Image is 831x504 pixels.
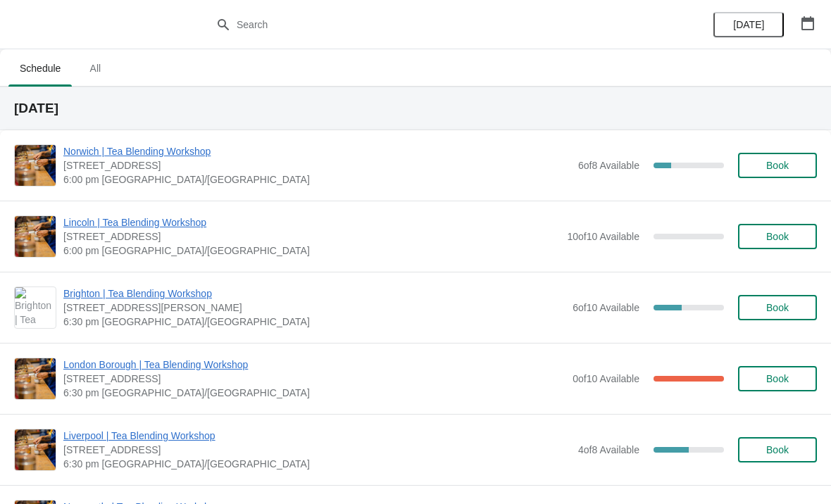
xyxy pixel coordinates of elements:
span: 6:30 pm [GEOGRAPHIC_DATA]/[GEOGRAPHIC_DATA] [63,457,571,471]
span: 4 of 8 Available [578,444,639,455]
span: Book [766,373,789,384]
span: Norwich | Tea Blending Workshop [63,144,571,158]
span: 6 of 10 Available [573,302,639,313]
span: [STREET_ADDRESS] [63,158,571,172]
span: 6:30 pm [GEOGRAPHIC_DATA]/[GEOGRAPHIC_DATA] [63,315,566,329]
img: Lincoln | Tea Blending Workshop | 30 Sincil Street, Lincoln, LN5 7ET | 6:00 pm Europe/London [15,216,56,257]
img: Brighton | Tea Blending Workshop | 41 Gardner Street, Brighton BN1 1UN | 6:30 pm Europe/London [15,287,56,328]
span: 6:30 pm [GEOGRAPHIC_DATA]/[GEOGRAPHIC_DATA] [63,386,566,400]
span: London Borough | Tea Blending Workshop [63,358,566,372]
span: 0 of 10 Available [573,373,639,384]
span: Lincoln | Tea Blending Workshop [63,215,560,229]
span: All [77,56,113,81]
span: [STREET_ADDRESS] [63,229,560,244]
button: Book [738,153,817,178]
span: 10 of 10 Available [567,231,639,242]
button: Book [738,295,817,320]
button: Book [738,437,817,462]
img: London Borough | Tea Blending Workshop | 7 Park St, London SE1 9AB, UK | 6:30 pm Europe/London [15,358,56,399]
span: Brighton | Tea Blending Workshop [63,286,566,301]
button: [DATE] [713,12,784,37]
span: 6:00 pm [GEOGRAPHIC_DATA]/[GEOGRAPHIC_DATA] [63,172,571,187]
span: [STREET_ADDRESS] [63,443,571,457]
span: [STREET_ADDRESS][PERSON_NAME] [63,301,566,315]
span: Book [766,160,789,171]
h2: [DATE] [14,101,817,115]
span: Liverpool | Tea Blending Workshop [63,429,571,443]
button: Book [738,224,817,249]
span: 6 of 8 Available [578,160,639,171]
span: 6:00 pm [GEOGRAPHIC_DATA]/[GEOGRAPHIC_DATA] [63,244,560,258]
span: Book [766,444,789,455]
span: [DATE] [733,19,764,30]
span: Book [766,231,789,242]
img: Liverpool | Tea Blending Workshop | 106 Bold St, Liverpool , L1 4EZ | 6:30 pm Europe/London [15,429,56,470]
span: Schedule [8,56,72,81]
span: Book [766,302,789,313]
input: Search [236,12,623,37]
img: Norwich | Tea Blending Workshop | 9 Back Of The Inns, Norwich NR2 1PT, UK | 6:00 pm Europe/London [15,145,56,186]
button: Book [738,366,817,391]
span: [STREET_ADDRESS] [63,372,566,386]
